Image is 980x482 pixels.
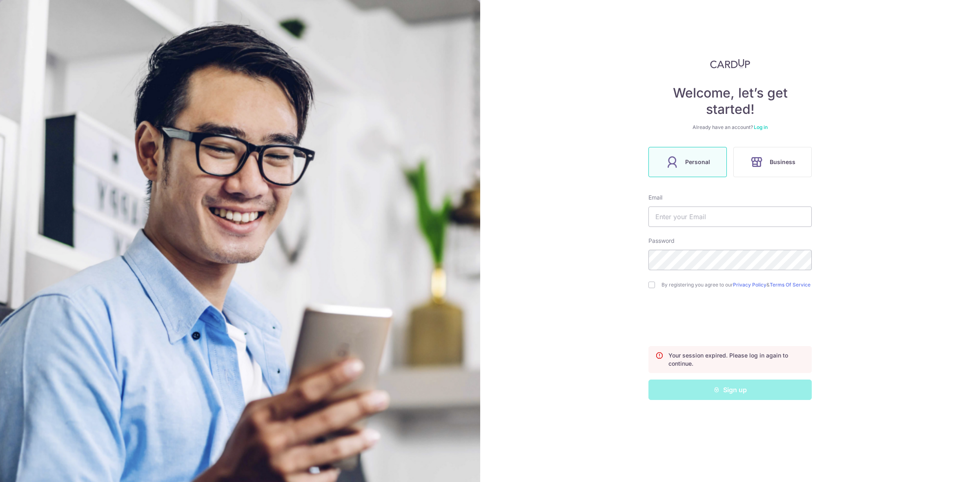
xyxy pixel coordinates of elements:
input: Enter your Email [648,207,812,227]
iframe: reCAPTCHA [668,304,792,336]
p: Your session expired. Please log in again to continue. [668,351,805,368]
label: Email [648,193,662,202]
div: Already have an account? [648,124,812,131]
img: CardUp Logo [710,59,750,69]
a: Log in [754,124,768,130]
a: Business [730,147,815,177]
a: Personal [645,147,730,177]
a: Privacy Policy [733,282,766,288]
span: Personal [685,157,710,167]
span: Business [770,157,795,167]
label: By registering you agree to our & [661,282,812,288]
a: Terms Of Service [770,282,811,288]
h4: Welcome, let’s get started! [648,85,812,118]
label: Password [648,237,675,245]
